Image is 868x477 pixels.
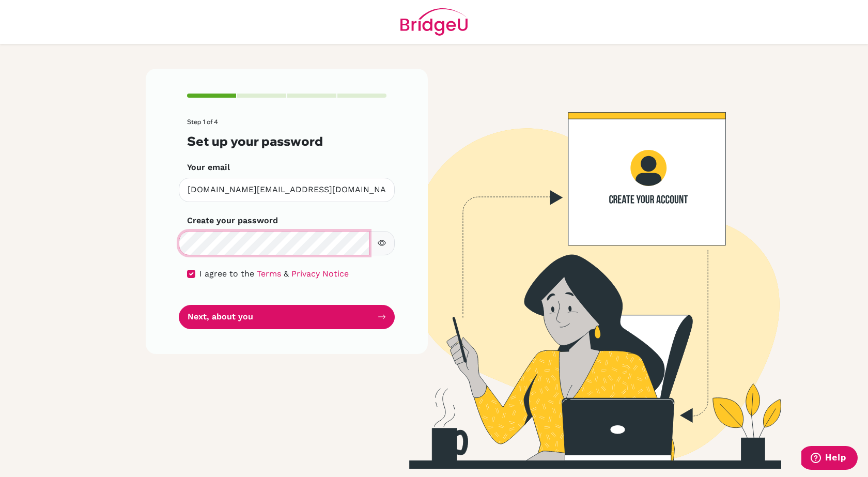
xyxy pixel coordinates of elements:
[187,161,230,174] label: Your email
[257,269,281,279] a: Terms
[179,178,395,202] input: Insert your email*
[291,269,349,279] a: Privacy Notice
[179,305,395,329] button: Next, about you
[284,269,289,279] span: &
[187,214,278,227] label: Create your password
[187,134,386,149] h3: Set up your password
[801,446,858,472] iframe: Opens a widget where you can find more information
[199,269,254,279] span: I agree to the
[187,118,218,126] span: Step 1 of 4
